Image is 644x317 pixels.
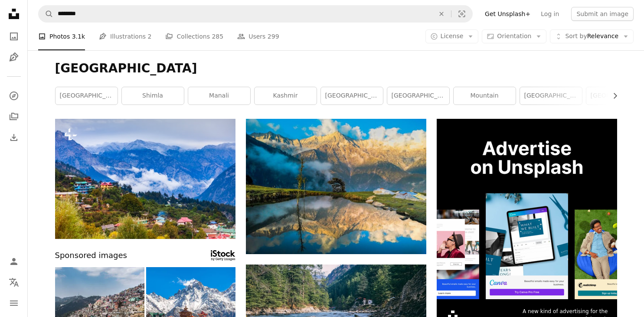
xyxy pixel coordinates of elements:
button: Orientation [482,29,546,43]
span: License [441,33,464,39]
h1: [GEOGRAPHIC_DATA] [55,61,617,76]
span: Sponsored images [55,249,127,262]
span: 2 [148,32,152,41]
img: file-1635990755334-4bfd90f37242image [437,119,617,299]
a: Illustrations 2 [99,23,151,50]
a: [GEOGRAPHIC_DATA] [387,87,449,105]
a: Explore [5,87,23,105]
button: Sort byRelevance [550,29,634,43]
a: Illustrations [5,49,23,66]
span: Sort by [565,33,587,39]
a: [GEOGRAPHIC_DATA] [56,87,118,105]
a: mountain [454,87,516,105]
a: [GEOGRAPHIC_DATA] [GEOGRAPHIC_DATA] [321,87,383,105]
button: Submit an image [571,7,634,21]
a: Kalpa and Kinnaur Kailash mountain aerial panoramic view. Kalpa is a small town in the Sutlej riv... [55,175,235,183]
button: Visual search [451,6,472,22]
a: Collections [5,108,23,125]
a: Photos [5,28,23,45]
a: Users 299 [237,23,279,50]
button: Search Unsplash [39,6,53,22]
a: Collections 285 [165,23,223,50]
button: Menu [5,294,23,312]
a: mountain reflecting on body of water [246,182,426,190]
a: [GEOGRAPHIC_DATA] [520,87,582,105]
span: 299 [268,32,279,41]
a: shimla [122,87,184,105]
button: Clear [432,6,451,22]
img: mountain reflecting on body of water [246,119,426,254]
a: Log in [536,7,564,21]
button: Language [5,274,23,291]
img: Kalpa and Kinnaur Kailash mountain aerial panoramic view. Kalpa is a small town in the Sutlej riv... [55,119,235,239]
a: kashmir [255,87,317,105]
span: 285 [212,32,223,41]
button: License [425,29,479,43]
button: scroll list to the right [607,87,617,105]
a: Get Unsplash+ [480,7,536,21]
form: Find visuals sitewide [38,5,473,23]
span: Relevance [565,32,618,41]
a: Download History [5,129,23,146]
a: Log in / Sign up [5,253,23,270]
span: Orientation [497,33,531,39]
a: manali [188,87,250,105]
